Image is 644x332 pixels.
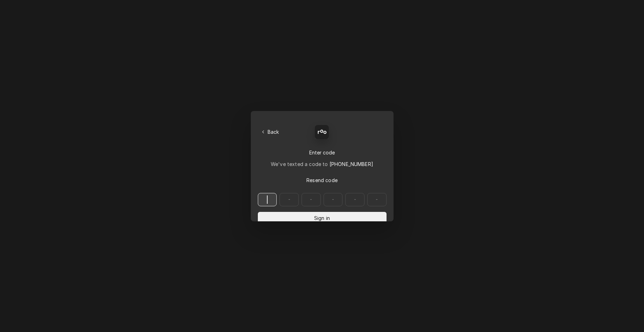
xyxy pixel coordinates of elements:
span: Sign in [313,214,331,222]
button: Resend code [258,174,387,187]
div: Enter code [258,149,387,156]
span: Resend code [305,177,339,184]
button: Sign in [258,212,387,224]
div: We've texted a code [271,160,373,168]
span: [PHONE_NUMBER] [330,161,373,167]
button: Back [258,127,283,137]
span: Back [266,128,281,136]
span: to [323,161,373,167]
